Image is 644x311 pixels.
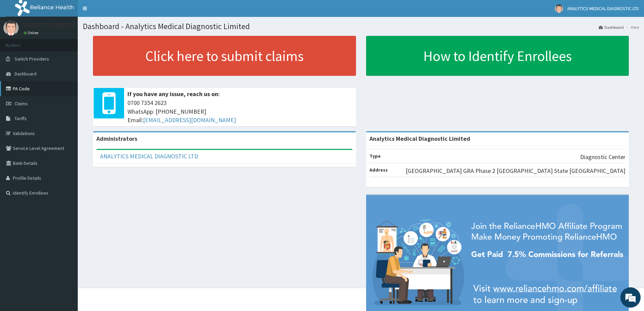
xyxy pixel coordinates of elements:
[127,98,353,125] span: 0700 7354 2623 WhatsApp: [PHONE_NUMBER] Email:
[599,24,624,30] a: Dashboard
[13,34,27,51] img: d_794563401_company_1708531726252_794563401
[369,153,381,159] b: Type
[127,90,220,98] b: If you have any issue, reach us on:
[3,185,129,208] textarea: Type your message and hit 'Enter'
[93,36,356,76] a: Click here to submit claims
[567,5,639,12] span: ANALYTICS MEDICAL DIAGNOSTIC LTD
[3,20,19,36] img: User Image
[369,135,470,142] strong: Analytics Medical Diagnostic Limited
[366,36,629,76] a: How to Identify Enrollees
[96,135,137,142] b: Administrators
[624,24,639,30] li: Here
[555,4,563,13] img: User Image
[406,166,625,175] p: [GEOGRAPHIC_DATA] GRA Phase 2 [GEOGRAPHIC_DATA] State [GEOGRAPHIC_DATA]
[100,152,198,160] a: ANALYTICS MEDICAL DIAGNOSTIC LTD
[15,101,28,107] span: Claims
[24,30,40,35] a: Online
[39,85,93,154] span: We're online!
[83,22,639,31] h1: Dashboard - Analytics Medical Diagnostic Limited
[15,71,37,77] span: Dashboard
[24,22,121,28] p: ANALYTICS MEDICAL DIAGNOSTIC LTD
[15,115,27,121] span: Tariffs
[143,116,236,124] a: [EMAIL_ADDRESS][DOMAIN_NAME]
[369,167,388,173] b: Address
[111,3,127,20] div: Minimize live chat window
[580,153,625,161] p: Diagnostic Center
[15,56,49,62] span: Switch Providers
[35,38,114,47] div: Chat with us now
